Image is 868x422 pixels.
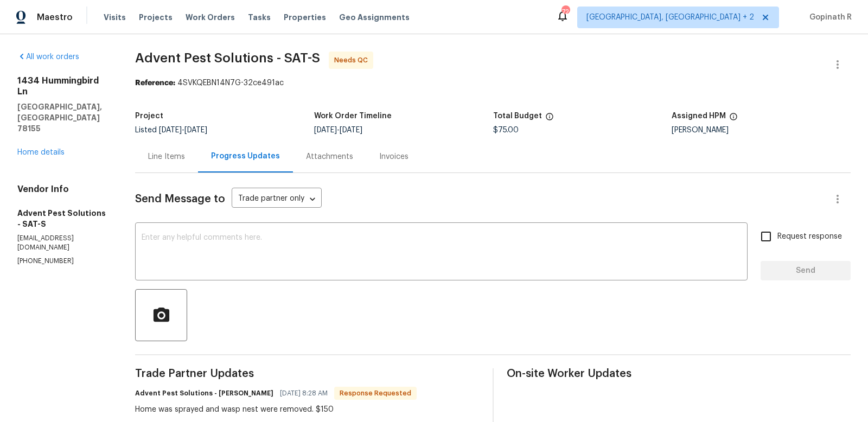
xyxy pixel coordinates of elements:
[135,388,273,399] h6: Advent Pest Solutions - [PERSON_NAME]
[37,12,73,23] span: Maestro
[186,12,235,23] span: Work Orders
[159,126,182,134] span: [DATE]
[545,112,554,126] span: The total cost of line items that have been proposed by Opendoor. This sum includes line items th...
[104,12,126,23] span: Visits
[507,368,851,379] span: On-site Worker Updates
[211,151,280,162] div: Progress Updates
[314,126,362,134] span: -
[334,55,372,66] span: Needs QC
[17,257,109,266] p: [PHONE_NUMBER]
[379,151,409,162] div: Invoices
[335,388,416,399] span: Response Requested
[339,12,410,23] span: Geo Assignments
[135,52,320,65] span: Advent Pest Solutions - SAT-S
[17,53,79,61] a: All work orders
[17,208,109,229] h5: Advent Pest Solutions - SAT-S
[314,112,392,120] h5: Work Order Timeline
[135,78,851,88] div: 4SVKQEBN14N7G-32ce491ac
[135,79,175,87] b: Reference:
[777,231,842,242] span: Request response
[232,190,322,208] div: Trade partner only
[493,126,519,134] span: $75.00
[17,75,109,97] h2: 1434 Hummingbird Ln
[148,151,185,162] div: Line Items
[17,149,65,156] a: Home details
[493,112,542,120] h5: Total Budget
[139,12,173,23] span: Projects
[159,126,207,134] span: -
[184,126,207,134] span: [DATE]
[135,112,163,120] h5: Project
[672,112,726,120] h5: Assigned HPM
[314,126,337,134] span: [DATE]
[340,126,362,134] span: [DATE]
[135,126,207,134] span: Listed
[17,234,109,252] p: [EMAIL_ADDRESS][DOMAIN_NAME]
[672,126,851,134] div: [PERSON_NAME]
[17,184,109,195] h4: Vendor Info
[280,388,328,399] span: [DATE] 8:28 AM
[248,14,271,21] span: Tasks
[17,101,109,134] h5: [GEOGRAPHIC_DATA], [GEOGRAPHIC_DATA] 78155
[805,12,852,23] span: Gopinath R
[135,194,225,204] span: Send Message to
[135,404,417,415] div: Home was sprayed and wasp nest were removed. $150
[306,151,353,162] div: Attachments
[729,112,738,126] span: The hpm assigned to this work order.
[561,7,569,17] div: 72
[284,12,326,23] span: Properties
[586,12,754,23] span: [GEOGRAPHIC_DATA], [GEOGRAPHIC_DATA] + 2
[135,368,480,379] span: Trade Partner Updates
